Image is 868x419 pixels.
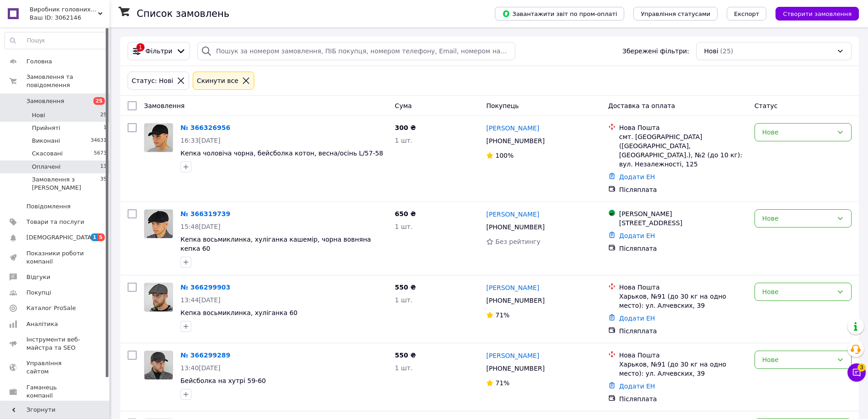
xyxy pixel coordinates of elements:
[144,210,173,238] img: Фото товару
[180,124,230,131] a: № 366326956
[395,352,416,359] span: 550 ₴
[26,249,84,266] span: Показники роботи компанії
[619,209,747,218] div: [PERSON_NAME]
[484,221,546,233] div: [PHONE_NUMBER]
[847,363,866,382] button: Чат з покупцем3
[26,383,84,400] span: Гаманець компанії
[100,111,107,119] span: 25
[484,362,546,375] div: [PHONE_NUMBER]
[93,97,105,105] span: 25
[766,10,859,17] a: Створити замовлення
[395,210,416,217] span: 650 ₴
[641,10,710,17] span: Управління статусами
[5,32,107,49] input: Пошук
[26,57,52,66] span: Головна
[755,102,778,109] span: Статус
[619,351,747,360] div: Нова Пошта
[144,283,173,312] a: Фото товару
[94,150,107,158] span: 5673
[144,102,185,109] span: Замовлення
[619,292,747,310] div: Харьков, №91 (до 30 кг на одно место): ул. Алчевских, 39
[144,351,173,380] a: Фото товару
[495,7,624,21] button: Завантажити звіт по пром-оплаті
[858,361,866,369] span: 3
[180,352,230,359] a: № 366299289
[486,102,519,109] span: Покупець
[26,336,84,352] span: Інструменти веб-майстра та SEO
[619,315,655,322] a: Додати ЕН
[144,124,173,152] img: Фото товару
[762,287,833,297] div: Нове
[734,10,760,17] span: Експорт
[484,294,546,307] div: [PHONE_NUMBER]
[619,360,747,378] div: Харьков, №91 (до 30 кг на одно место): ул. Алчевских, 39
[619,383,655,390] a: Додати ЕН
[720,47,734,55] span: (25)
[619,326,747,336] div: Післяплата
[26,218,84,226] span: Товари та послуги
[619,132,747,169] div: смт. [GEOGRAPHIC_DATA] ([GEOGRAPHIC_DATA], [GEOGRAPHIC_DATA].), №2 (до 10 кг): вул. Незалежності,...
[197,42,515,60] input: Пошук за номером замовлення, ПІБ покупця, номером телефону, Email, номером накладної
[395,364,413,372] span: 1 шт.
[495,379,509,387] span: 71%
[26,97,64,105] span: Замовлення
[145,47,172,56] span: Фільтри
[395,223,413,230] span: 1 шт.
[762,127,833,137] div: Нове
[26,233,94,242] span: [DEMOGRAPHIC_DATA]
[26,320,58,328] span: Аналітика
[395,102,412,109] span: Cума
[100,176,107,192] span: 35
[502,10,617,18] span: Завантажити звіт по пром-оплаті
[130,76,175,86] div: Статус: Нові
[484,134,546,147] div: [PHONE_NUMBER]
[495,152,514,159] span: 100%
[180,377,266,384] a: Бейсболка на хутрі 59-60
[180,210,230,217] a: № 366319739
[727,7,767,21] button: Експорт
[32,137,60,145] span: Виконані
[619,218,747,228] div: [STREET_ADDRESS]
[32,124,60,132] span: Прийняті
[195,76,240,86] div: Cкинути все
[180,236,371,252] a: Кепка восьмиклинка, хуліганка кашемір, чорна вовняна кепка 60
[395,124,416,131] span: 300 ₴
[395,296,413,304] span: 1 шт.
[144,351,173,379] img: Фото товару
[495,311,509,319] span: 71%
[633,7,718,21] button: Управління статусами
[486,283,539,292] a: [PERSON_NAME]
[704,47,718,56] span: Нові
[180,296,221,304] span: 13:44[DATE]
[144,123,173,152] a: Фото товару
[32,150,63,158] span: Скасовані
[144,209,173,238] a: Фото товару
[395,284,416,291] span: 550 ₴
[619,394,747,403] div: Післяплата
[495,238,540,245] span: Без рейтингу
[776,7,859,21] button: Створити замовлення
[137,8,229,19] h1: Список замовлень
[180,309,298,316] a: Кепка восьмиклинка, хуліганка 60
[91,137,107,145] span: 34631
[180,364,221,372] span: 13:40[DATE]
[619,123,747,132] div: Нова Пошта
[619,244,747,253] div: Післяплата
[26,273,50,281] span: Відгуки
[486,210,539,219] a: [PERSON_NAME]
[26,304,76,312] span: Каталог ProSale
[762,213,833,223] div: Нове
[32,163,61,171] span: Оплачені
[26,73,109,89] span: Замовлення та повідомлення
[762,355,833,365] div: Нове
[98,233,105,241] span: 5
[30,14,109,22] div: Ваш ID: 3062146
[26,289,51,297] span: Покупці
[26,202,71,211] span: Повідомлення
[395,137,413,144] span: 1 шт.
[619,185,747,194] div: Післяплата
[783,10,852,17] span: Створити замовлення
[103,124,107,132] span: 1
